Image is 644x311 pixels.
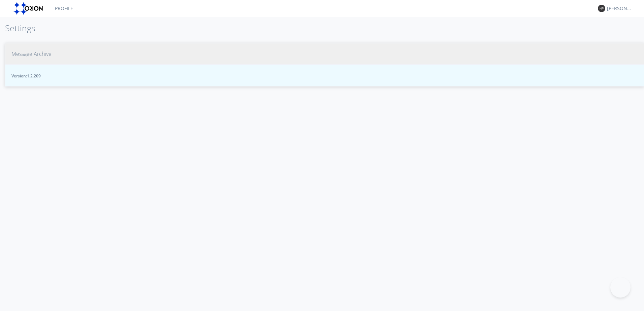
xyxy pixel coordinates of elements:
[607,5,632,12] div: [PERSON_NAME] *
[11,50,52,58] span: Message Archive
[11,73,638,79] span: Version: 1.2.209
[610,277,631,298] iframe: Toggle Customer Support
[598,5,605,12] img: 373638.png
[13,2,45,15] img: orion-labs-logo.svg
[5,65,644,87] button: Version:1.2.209
[5,43,644,65] button: Message Archive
